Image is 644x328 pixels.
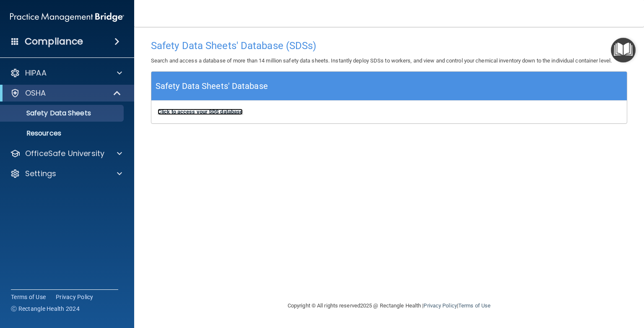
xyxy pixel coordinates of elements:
[10,68,122,78] a: HIPAA
[11,305,80,313] span: Ⓒ Rectangle Health 2024
[236,292,542,319] div: Copyright © All rights reserved 2025 @ Rectangle Health | |
[10,169,122,179] a: Settings
[156,79,268,94] h5: Safety Data Sheets' Database
[10,148,122,159] a: OfficeSafe University
[158,109,243,115] a: Click to access your SDS database
[11,293,46,301] a: Terms of Use
[25,88,46,98] p: OSHA
[25,36,83,47] h4: Compliance
[25,169,56,179] p: Settings
[151,56,627,66] p: Search and access a database of more than 14 million safety data sheets. Instantly deploy SDSs to...
[25,148,104,159] p: OfficeSafe University
[423,302,457,309] a: Privacy Policy
[611,38,636,62] button: Open Resource Center
[5,129,120,138] p: Resources
[5,109,120,117] p: Safety Data Sheets
[25,68,47,78] p: HIPAA
[499,269,634,302] iframe: Drift Widget Chat Controller
[10,9,124,26] img: PMB logo
[56,293,93,301] a: Privacy Policy
[458,302,491,309] a: Terms of Use
[151,40,627,51] h4: Safety Data Sheets' Database (SDSs)
[10,88,122,98] a: OSHA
